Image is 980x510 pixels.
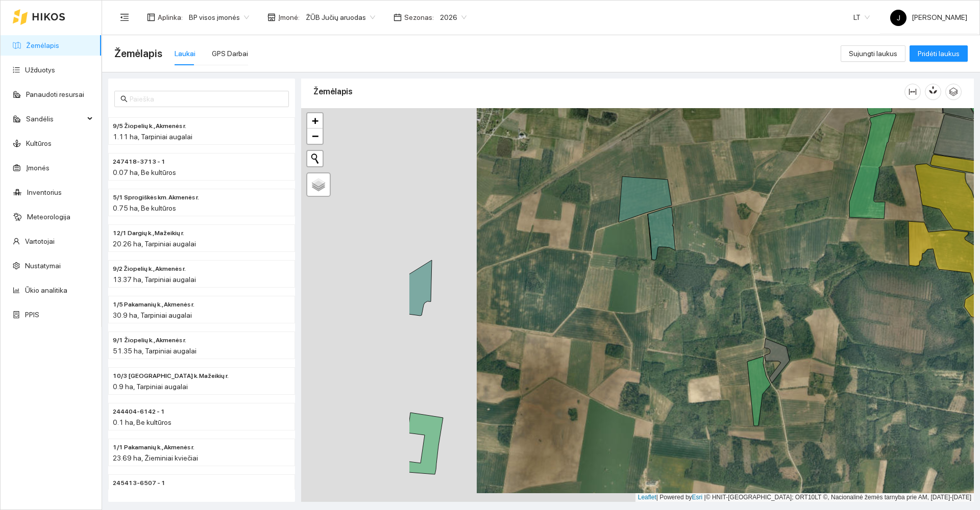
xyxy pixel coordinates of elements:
[113,168,176,176] span: 0.07 ha, Be kultūros
[113,240,196,248] span: 20.26 ha, Tarpiniai augalai
[113,418,171,426] span: 0.1 ha, Be kultūros
[635,493,974,502] div: | Powered by © HNIT-[GEOGRAPHIC_DATA]; ORT10LT ©, Nacionalinė žemės tarnyba prie AM, [DATE]-[DATE]
[918,48,960,59] span: Pridėti laukus
[26,139,52,147] a: Kultūros
[158,12,183,23] span: Aplinka :
[312,114,318,127] span: +
[904,84,921,100] button: column-width
[440,10,467,25] span: 2026
[910,49,968,58] a: Pridėti laukus
[306,10,375,25] span: ŽŪB Jučių aruodas
[113,228,184,238] span: 12/1 Dargių k., Mažeikių r.
[26,41,59,49] a: Žemėlapis
[113,133,192,141] span: 1.11 ha, Tarpiniai augalai
[113,311,192,319] span: 30.9 ha, Tarpiniai augalai
[113,454,198,462] span: 23.69 ha, Žieminiai kviečiai
[130,93,283,105] input: Paieška
[114,7,135,28] button: menu-fold
[25,286,67,294] a: Ūkio analitika
[113,193,199,202] span: 5/1 Sprogiškės km. Akmenės r.
[849,48,897,59] span: Sujungti laukus
[113,407,165,417] span: 244404-6142 - 1
[692,494,703,501] a: Esri
[113,275,196,284] span: 13.37 ha, Tarpiniai augalai
[307,151,323,166] button: Initiate a new search
[26,109,84,129] span: Sandėlis
[312,130,318,142] span: −
[841,49,905,58] a: Sujungti laukus
[394,13,402,21] span: calendar
[27,188,62,196] a: Inventorius
[25,311,39,319] a: PPIS
[27,213,70,221] a: Meteorologija
[638,494,656,501] a: Leaflet
[120,13,129,22] span: menu-fold
[120,95,128,103] span: search
[307,129,323,144] a: Zoom out
[113,371,229,381] span: 10/3 Kalniškių k. Mažeikių r.
[113,121,186,131] span: 9/5 Žiopelių k., Akmenės r.
[890,13,967,21] span: [PERSON_NAME]
[113,382,188,391] span: 0.9 ha, Tarpiniai augalai
[113,336,186,345] span: 9/1 Žiopelių k., Akmenės r.
[26,164,50,172] a: Įmonės
[212,48,248,59] div: GPS Darbai
[114,45,162,62] span: Žemėlapis
[841,45,905,62] button: Sujungti laukus
[905,88,920,96] span: column-width
[26,90,84,98] a: Panaudoti resursai
[313,77,904,106] div: Žemėlapis
[897,10,900,26] span: J
[175,48,195,59] div: Laukai
[189,10,249,25] span: BP visos įmonės
[404,12,434,23] span: Sezonas :
[113,347,197,355] span: 51.35 ha, Tarpiniai augalai
[113,443,194,452] span: 1/1 Pakamanių k., Akmenės r.
[704,494,706,501] span: |
[25,262,61,270] a: Nustatymai
[113,300,194,310] span: 1/5 Pakamanių k., Akmenės r.
[147,13,155,21] span: layout
[113,204,176,212] span: 0.75 ha, Be kultūros
[113,264,186,274] span: 9/2 Žiopelių k., Akmenės r.
[307,173,330,196] a: Layers
[853,10,870,25] span: LT
[25,66,55,74] a: Užduotys
[25,237,55,245] a: Vartotojai
[278,12,300,23] span: Įmonė :
[267,13,276,21] span: shop
[307,113,323,129] a: Zoom in
[113,478,165,488] span: 245413-6507 - 1
[910,45,968,62] button: Pridėti laukus
[113,157,165,167] span: 247418-3713 - 1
